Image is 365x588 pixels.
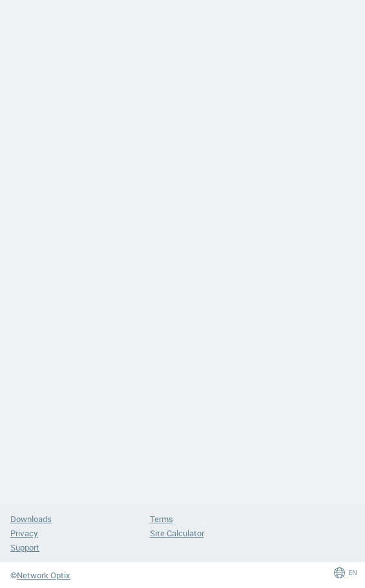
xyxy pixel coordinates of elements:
a: ©Network Optix [10,569,70,582]
button: EN [331,562,363,583]
a: Downloads [10,513,52,525]
a: Site Calculator [150,527,204,539]
a: Privacy [10,527,38,539]
span: Network Optix [17,569,70,581]
a: Terms [150,513,173,525]
span: EN [348,567,357,578]
a: Support [10,541,39,553]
